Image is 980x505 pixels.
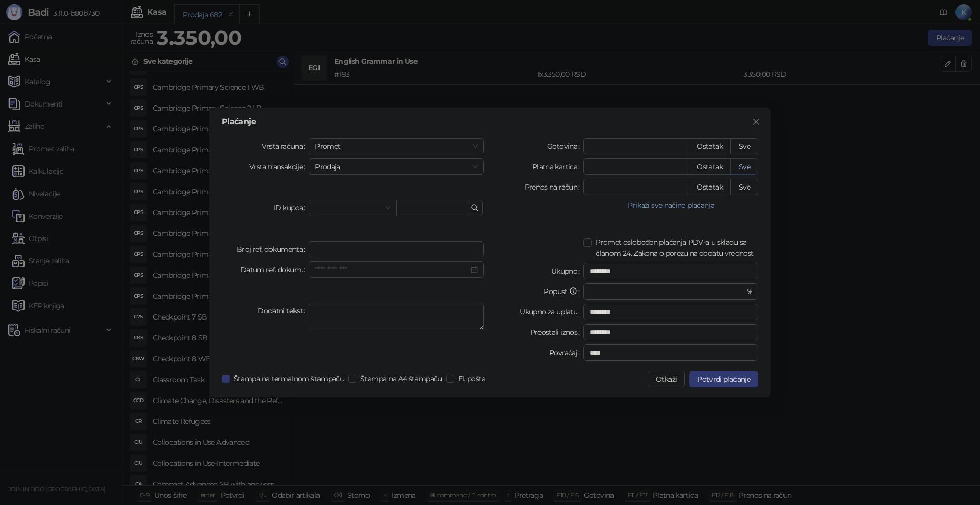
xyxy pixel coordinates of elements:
[274,200,309,216] label: ID kupca
[697,375,750,384] span: Potvrdi plaćanje
[262,138,309,154] label: Vrsta računa
[544,283,583,300] label: Popust
[315,264,469,275] input: Datum ref. dokum.
[592,236,758,259] span: Promet oslobođen plaćanja PDV-a u skladu sa članom 24. Zakona o porezu na dodatu vrednost
[520,304,583,320] label: Ukupno za uplatu
[249,158,309,175] label: Vrsta transakcije
[237,241,309,257] label: Broj ref. dokumenta
[551,263,584,279] label: Ukupno
[730,179,758,195] button: Sve
[309,241,484,257] input: Broj ref. dokumenta
[230,373,348,384] span: Štampa na termalnom štampaču
[222,118,758,126] div: Plaćanje
[689,158,731,175] button: Ostatak
[689,371,758,387] button: Potvrdi plaćanje
[309,303,484,330] textarea: Dodatni tekst
[530,324,584,340] label: Preostali iznos
[315,139,478,154] span: Promet
[525,179,584,195] label: Prenos na račun
[748,118,765,126] span: Zatvori
[748,114,765,130] button: Close
[315,159,478,174] span: Prodaja
[648,371,685,387] button: Otkaži
[532,158,583,175] label: Platna kartica
[240,261,309,278] label: Datum ref. dokum.
[547,138,583,154] label: Gotovina
[258,303,309,319] label: Dodatni tekst
[689,179,731,195] button: Ostatak
[752,118,761,126] span: close
[356,373,446,384] span: Štampa na A4 štampaču
[730,138,758,154] button: Sve
[689,138,731,154] button: Ostatak
[454,373,489,384] span: El. pošta
[583,199,758,211] button: Prikaži sve načine plaćanja
[549,344,583,361] label: Povraćaj
[730,158,758,175] button: Sve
